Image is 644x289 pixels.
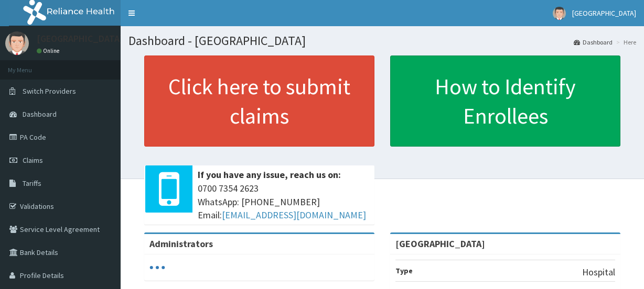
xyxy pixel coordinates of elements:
[395,238,485,250] strong: [GEOGRAPHIC_DATA]
[198,169,341,181] b: If you have any issue, reach us on:
[395,266,413,275] b: Type
[23,155,43,165] span: Claims
[23,109,57,119] span: Dashboard
[572,8,636,18] span: [GEOGRAPHIC_DATA]
[128,34,636,48] h1: Dashboard - [GEOGRAPHIC_DATA]
[23,179,41,188] span: Tariffs
[149,238,213,250] b: Administrators
[582,265,615,279] p: Hospital
[37,34,123,43] p: [GEOGRAPHIC_DATA]
[198,182,369,222] span: 0700 7354 2623 WhatsApp: [PHONE_NUMBER] Email:
[222,209,366,221] a: [EMAIL_ADDRESS][DOMAIN_NAME]
[614,38,636,47] li: Here
[390,55,620,147] a: How to Identify Enrollees
[5,31,29,55] img: User Image
[574,38,613,47] a: Dashboard
[37,47,62,54] a: Online
[23,86,76,96] span: Switch Providers
[553,7,566,20] img: User Image
[149,260,165,275] svg: audio-loading
[144,55,374,147] a: Click here to submit claims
